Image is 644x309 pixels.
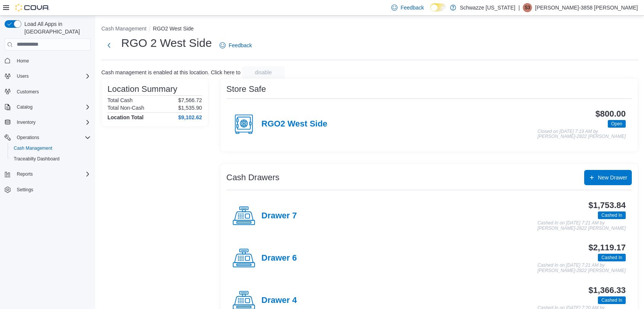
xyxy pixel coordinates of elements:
[2,169,94,179] button: Reports
[14,72,32,81] button: Users
[598,211,626,219] span: Cashed In
[107,114,144,120] h4: Location Total
[588,243,626,252] h3: $2,119.17
[14,145,52,151] span: Cash Management
[107,105,144,111] h6: Total Non-Cash
[2,55,94,66] button: Home
[17,89,39,95] span: Customers
[538,221,626,231] p: Cashed In on [DATE] 7:21 AM by [PERSON_NAME]-2822 [PERSON_NAME]
[261,119,327,129] h4: RGO2 West Side
[101,26,146,32] button: Cash Management
[14,185,91,194] span: Settings
[178,114,202,120] h4: $9,102.62
[101,69,240,75] p: Cash management is enabled at this location. Click here to
[107,85,177,94] h3: Location Summary
[101,38,117,53] button: Next
[216,38,255,53] a: Feedback
[11,154,91,163] span: Traceabilty Dashboard
[525,3,530,12] span: S3
[538,129,626,139] p: Closed on [DATE] 7:19 AM by [PERSON_NAME]-2822 [PERSON_NAME]
[14,133,91,142] span: Operations
[14,72,91,81] span: Users
[17,73,29,79] span: Users
[8,143,94,154] button: Cash Management
[11,144,91,153] span: Cash Management
[430,3,446,11] input: Dark Mode
[242,66,285,78] button: disable
[261,211,297,221] h4: Drawer 7
[14,118,91,127] span: Inventory
[611,120,622,127] span: Open
[601,297,622,304] span: Cashed In
[601,254,622,261] span: Cashed In
[178,97,202,103] p: $7,566.72
[2,117,94,128] button: Inventory
[2,102,94,112] button: Catalog
[2,184,94,195] button: Settings
[14,56,32,66] a: Home
[226,85,266,94] h3: Store Safe
[261,296,297,306] h4: Drawer 4
[523,3,532,12] div: Saul-3858 Gonzalez
[538,263,626,273] p: Cashed In on [DATE] 7:21 AM by [PERSON_NAME]-2822 [PERSON_NAME]
[535,3,638,12] p: [PERSON_NAME]-3858 [PERSON_NAME]
[5,52,91,215] nav: Complex example
[17,134,39,141] span: Operations
[14,102,91,112] span: Catalog
[601,212,622,219] span: Cashed In
[14,170,91,179] span: Reports
[229,42,252,49] span: Feedback
[17,58,29,64] span: Home
[17,104,32,110] span: Catalog
[14,102,35,112] button: Catalog
[107,97,133,103] h6: Total Cash
[400,4,424,11] span: Feedback
[14,87,91,96] span: Customers
[14,118,38,127] button: Inventory
[153,26,194,32] button: RGO2 West Side
[17,119,35,125] span: Inventory
[588,201,626,210] h3: $1,753.84
[226,173,279,182] h3: Cash Drawers
[2,86,94,97] button: Customers
[598,174,627,181] span: New Drawer
[178,105,202,111] p: $1,535.90
[17,171,33,177] span: Reports
[430,11,431,12] span: Dark Mode
[255,69,272,76] span: disable
[14,185,36,194] a: Settings
[11,154,62,163] a: Traceabilty Dashboard
[2,132,94,143] button: Operations
[15,4,50,11] img: Cova
[14,170,36,179] button: Reports
[14,133,42,142] button: Operations
[11,144,55,153] a: Cash Management
[460,3,516,12] p: Schwazze [US_STATE]
[598,254,626,261] span: Cashed In
[584,170,632,185] button: New Drawer
[121,35,212,51] h1: RGO 2 West Side
[261,253,297,263] h4: Drawer 6
[14,56,91,66] span: Home
[101,25,638,34] nav: An example of EuiBreadcrumbs
[14,156,59,162] span: Traceabilty Dashboard
[608,120,626,128] span: Open
[21,20,91,35] span: Load All Apps in [GEOGRAPHIC_DATA]
[596,109,626,118] h3: $800.00
[14,87,42,96] a: Customers
[598,296,626,304] span: Cashed In
[8,154,94,164] button: Traceabilty Dashboard
[518,3,520,12] p: |
[2,71,94,82] button: Users
[588,286,626,295] h3: $1,366.33
[17,187,33,193] span: Settings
